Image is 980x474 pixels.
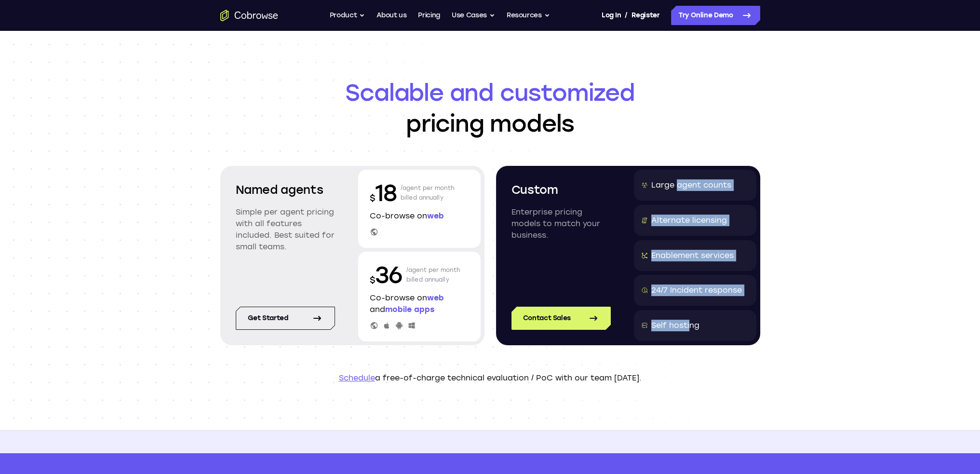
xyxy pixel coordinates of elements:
p: 36 [370,259,403,290]
span: $ [370,193,376,203]
a: Go to the home page [220,10,278,21]
div: 24/7 Incident response [651,284,742,296]
button: Product [330,6,365,25]
a: Try Online Demo [671,6,760,25]
p: 18 [370,177,397,208]
h2: Named agents [236,181,335,199]
p: Simple per agent pricing with all features included. Best suited for small teams. [236,206,335,253]
span: web [427,293,444,302]
a: Register [631,6,659,25]
div: Enablement services [651,250,734,261]
div: Self hosting [651,320,699,331]
a: Log In [602,6,621,25]
div: Large agent counts [651,179,731,191]
span: web [427,211,444,220]
span: mobile apps [385,305,434,314]
span: Scalable and customized [220,77,760,108]
span: $ [370,275,376,285]
p: Co-browse on and [370,292,469,315]
p: Co-browse on [370,210,469,222]
a: Get started [236,307,335,330]
p: /agent per month billed annually [401,177,455,208]
button: Use Cases [452,6,495,25]
p: a free-of-charge technical evaluation / PoC with our team [DATE]. [220,372,760,384]
a: Pricing [418,6,440,25]
span: / [625,10,628,21]
p: Enterprise pricing models to match your business. [511,206,611,241]
p: /agent per month billed annually [406,259,460,290]
button: Resources [507,6,550,25]
a: Schedule [339,373,375,382]
a: Contact Sales [511,307,611,330]
div: Alternate licensing [651,215,727,226]
h2: Custom [511,181,611,199]
a: About us [376,6,406,25]
h1: pricing models [220,77,760,139]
